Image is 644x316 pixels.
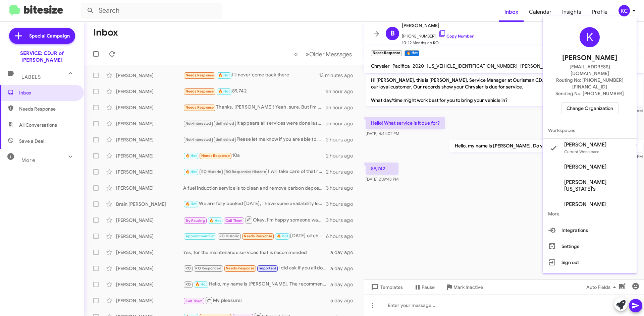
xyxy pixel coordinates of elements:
[564,141,606,148] span: [PERSON_NAME]
[543,254,637,270] button: Sign out
[555,90,624,97] span: Sending No: [PHONE_NUMBER]
[543,122,637,138] span: Workspaces
[562,53,617,63] span: [PERSON_NAME]
[580,27,600,47] div: K
[564,149,599,154] span: Current Workspace
[564,179,631,192] span: [PERSON_NAME][US_STATE]'s
[564,201,606,208] span: [PERSON_NAME]
[543,238,637,254] button: Settings
[543,222,637,238] button: Integrations
[551,77,629,90] span: Routing No: [PHONE_NUMBER][FINANCIAL_ID]
[564,164,606,170] span: [PERSON_NAME]
[543,206,637,222] span: More
[561,102,619,114] button: Change Organization
[551,63,629,77] span: [EMAIL_ADDRESS][DOMAIN_NAME]
[567,103,613,114] span: Change Organization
